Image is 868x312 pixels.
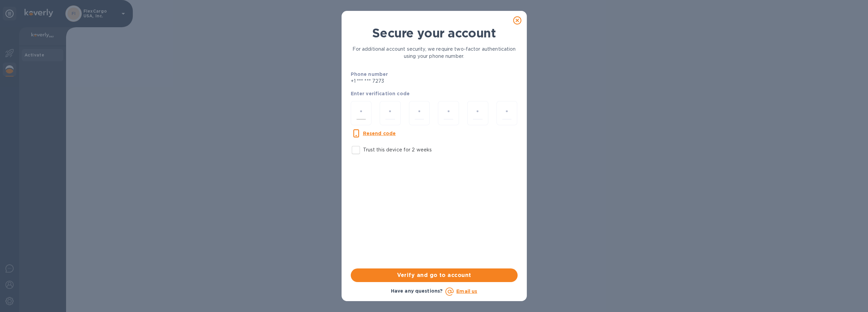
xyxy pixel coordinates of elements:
[351,46,518,60] p: For additional account security, we require two-factor authentication using your phone number.
[351,71,388,77] b: Phone number
[351,268,518,282] button: Verify and go to account
[391,288,443,294] b: Have any questions?
[356,271,512,279] span: Verify and go to account
[456,289,477,294] a: Email us
[351,26,518,40] h1: Secure your account
[351,90,518,97] p: Enter verification code
[363,131,396,136] u: Resend code
[363,146,432,153] p: Trust this device for 2 weeks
